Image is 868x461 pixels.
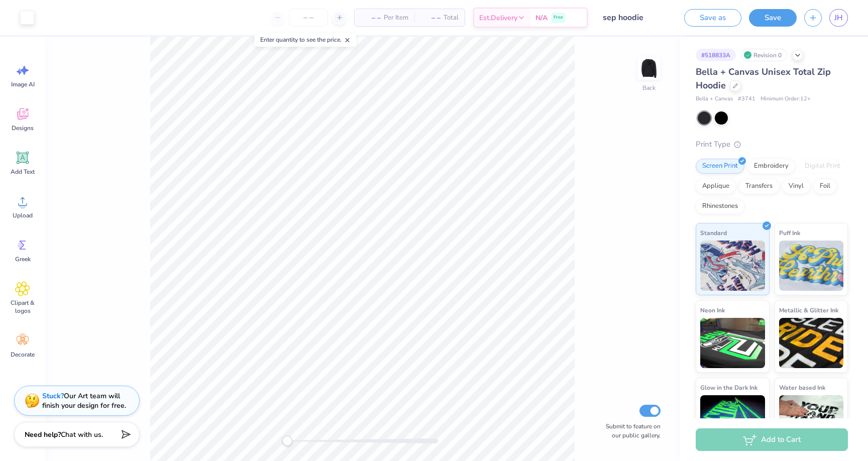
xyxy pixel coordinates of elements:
[696,159,744,174] div: Screen Print
[554,14,563,21] span: Free
[696,95,733,103] span: Bella + Canvas
[6,299,39,315] span: Clipart & logos
[779,395,844,445] img: Water based Ink
[700,318,765,368] img: Neon Ink
[12,124,34,132] span: Designs
[13,211,33,219] span: Upload
[42,391,64,401] strong: Stuck?
[444,13,459,23] span: Total
[779,318,844,368] img: Metallic & Glitter Ink
[61,430,103,439] span: Chat with us.
[696,139,848,150] div: Print Type
[420,13,441,23] span: – –
[384,13,408,23] span: Per Item
[739,179,779,194] div: Transfers
[600,422,661,440] label: Submit to feature on our public gallery.
[829,9,848,27] a: JH
[11,168,35,176] span: Add Text
[834,12,843,24] span: JH
[700,227,727,238] span: Standard
[798,159,847,174] div: Digital Print
[684,9,741,27] button: Save as
[779,241,844,291] img: Puff Ink
[779,227,800,238] span: Puff Ink
[779,382,825,393] span: Water based Ink
[11,351,35,359] span: Decorate
[361,13,381,23] span: – –
[700,241,765,291] img: Standard
[696,179,736,194] div: Applique
[289,9,328,27] input: – –
[25,430,61,439] strong: Need help?
[700,305,725,315] span: Neon Ink
[779,305,838,315] span: Metallic & Glitter Ink
[696,66,831,91] span: Bella + Canvas Unisex Total Zip Hoodie
[741,49,787,61] div: Revision 0
[813,179,837,194] div: Foil
[282,436,292,446] div: Accessibility label
[761,95,811,103] span: Minimum Order: 12 +
[642,83,656,92] div: Back
[747,159,795,174] div: Embroidery
[535,13,548,23] span: N/A
[11,80,35,88] span: Image AI
[479,13,517,23] span: Est. Delivery
[696,199,744,214] div: Rhinestones
[738,95,755,103] span: # 3741
[42,391,126,410] div: Our Art team will finish your design for free.
[700,395,765,445] img: Glow in the Dark Ink
[595,8,669,28] input: Untitled Design
[782,179,810,194] div: Vinyl
[639,58,659,78] img: Back
[749,9,797,27] button: Save
[700,382,757,393] span: Glow in the Dark Ink
[696,49,736,61] div: # 518833A
[255,33,357,47] div: Enter quantity to see the price.
[15,255,31,263] span: Greek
